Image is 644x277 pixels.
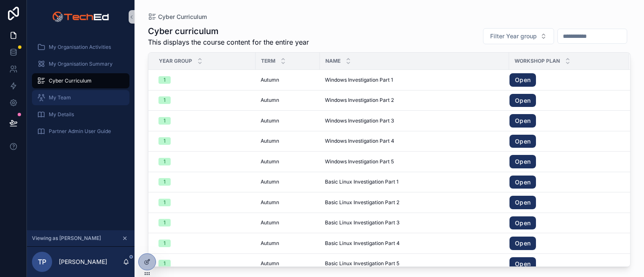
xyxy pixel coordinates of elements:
[325,58,340,64] span: Name
[509,135,619,148] a: Open
[49,128,111,135] span: Partner Admin User Guide
[325,138,394,144] span: Windows Investigation Part 4
[509,176,619,189] a: Open
[261,138,315,144] a: Autumn
[515,58,560,64] span: Workshop Plan
[509,257,619,271] a: Open
[325,97,394,104] span: Windows Investigation Part 2
[325,199,504,206] a: Basic Linux Investigation Part 2
[164,158,166,165] div: 1
[164,96,166,104] div: 1
[509,196,536,209] a: Open
[148,37,309,47] span: This displays the course content for the entire year
[509,196,619,209] a: Open
[325,97,504,104] a: Windows Investigation Part 2
[261,178,279,185] span: Autumn
[509,73,536,87] a: Open
[325,138,504,144] a: Windows Investigation Part 4
[261,260,279,267] span: Autumn
[49,61,113,67] span: My Organisation Summary
[261,158,315,165] a: Autumn
[325,117,394,124] span: Windows Investigation Part 3
[32,235,101,242] span: Viewing as [PERSON_NAME]
[509,114,536,128] a: Open
[261,77,315,83] a: Autumn
[261,199,315,206] a: Autumn
[325,117,504,124] a: Windows Investigation Part 3
[164,137,166,145] div: 1
[158,240,251,247] a: 1
[158,117,251,125] a: 1
[261,240,279,247] span: Autumn
[32,40,129,55] a: My Organisation Activities
[509,135,536,148] a: Open
[27,34,135,150] div: scrollable content
[158,13,207,21] span: Cyber Curriculum
[158,158,251,165] a: 1
[32,73,129,88] a: Cyber Curriculum
[164,240,166,247] div: 1
[164,260,166,267] div: 1
[325,178,504,185] a: Basic Linux Investigation Part 1
[325,158,504,165] a: Windows Investigation Part 5
[164,199,166,206] div: 1
[38,257,46,267] span: TP
[164,117,166,125] div: 1
[509,155,619,168] a: Open
[261,138,279,144] span: Autumn
[158,260,251,267] a: 1
[325,240,400,247] span: Basic Linux Investigation Part 4
[32,56,129,72] a: My Organisation Summary
[158,178,251,186] a: 1
[261,199,279,206] span: Autumn
[148,25,309,37] h1: Cyber curriculum
[49,44,111,51] span: My Organisation Activities
[164,178,166,186] div: 1
[159,58,192,64] span: Year group
[32,107,129,122] a: My Details
[158,96,251,104] a: 1
[49,111,74,118] span: My Details
[158,76,251,84] a: 1
[261,219,315,226] a: Autumn
[509,257,536,271] a: Open
[509,216,619,230] a: Open
[164,219,166,226] div: 1
[32,124,129,139] a: Partner Admin User Guide
[32,90,129,105] a: My Team
[509,155,536,168] a: Open
[158,199,251,206] a: 1
[325,77,504,83] a: Windows Investigation Part 1
[509,216,536,230] a: Open
[261,158,279,165] span: Autumn
[261,240,315,247] a: Autumn
[325,260,399,267] span: Basic Linux Investigation Part 5
[490,32,537,40] span: Filter Year group
[49,77,92,84] span: Cyber Curriculum
[261,58,275,64] span: Term
[325,158,394,165] span: Windows Investigation Part 5
[325,178,399,185] span: Basic Linux Investigation Part 1
[483,28,554,44] button: Select Button
[261,97,315,104] a: Autumn
[261,97,279,104] span: Autumn
[325,77,393,83] span: Windows Investigation Part 1
[261,178,315,185] a: Autumn
[325,199,399,206] span: Basic Linux Investigation Part 2
[164,76,166,84] div: 1
[59,258,107,266] p: [PERSON_NAME]
[261,77,279,83] span: Autumn
[49,94,71,101] span: My Team
[148,13,207,21] a: Cyber Curriculum
[509,94,536,107] a: Open
[509,73,619,87] a: Open
[261,117,279,124] span: Autumn
[509,237,619,250] a: Open
[509,176,536,189] a: Open
[325,240,504,247] a: Basic Linux Investigation Part 4
[509,114,619,128] a: Open
[325,260,504,267] a: Basic Linux Investigation Part 5
[261,117,315,124] a: Autumn
[325,219,399,226] span: Basic Linux Investigation Part 3
[52,10,109,24] img: App logo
